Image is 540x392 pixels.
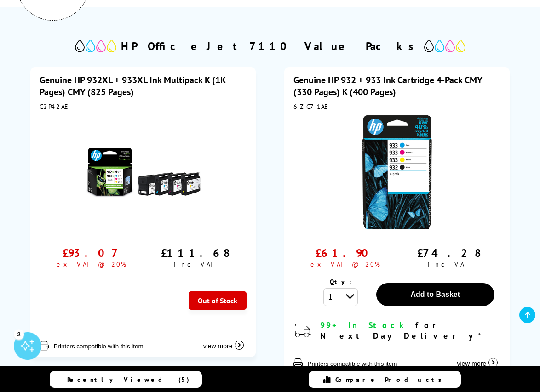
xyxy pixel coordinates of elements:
a: Genuine HP 932XL + 933XL Ink Multipack K (1K Pages) CMY (825 Pages) [40,74,225,98]
div: Out of Stock [189,291,247,310]
span: Add to Basket [410,290,460,298]
button: Printers compatible with this item [51,342,146,350]
div: £61.90 [316,246,375,260]
span: 99+ In Stock [320,320,408,330]
div: inc VAT [174,260,216,268]
h2: HP OfficeJet 7110 Value Packs [121,39,419,53]
span: Recently Viewed (5) [67,375,190,384]
a: Compare Products [309,371,460,388]
button: view more [201,333,247,350]
button: Add to Basket [376,283,494,306]
div: 6ZC71AE [293,102,501,111]
div: £111.68 [161,246,229,260]
button: view more [454,350,500,368]
div: C2P42AE [40,102,247,111]
div: inc VAT [428,260,470,268]
span: Compare Products [335,375,447,384]
a: Recently Viewed (5) [50,371,201,388]
img: HP 932XL + 933XL Ink Multipack K (1K Pages) CMY (825 Pages) [86,115,201,230]
img: HP 932 + 933 Ink Cartridge 4-Pack CMY (330 Pages) K (400 Pages) [339,115,454,230]
span: Qty: [330,278,351,286]
span: for Next Day Delivery* [320,320,488,341]
div: ex VAT @ 20% [57,260,126,268]
div: ex VAT @ 20% [310,260,380,268]
button: Printers compatible with this item [305,360,400,368]
a: Genuine HP 932 + 933 Ink Cartridge 4-Pack CMY (330 Pages) K (400 Pages) [293,74,482,98]
span: view more [203,342,233,350]
div: 2 [14,329,24,339]
span: view more [457,360,486,367]
div: £93.07 [63,246,120,260]
div: £74.28 [417,246,480,260]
